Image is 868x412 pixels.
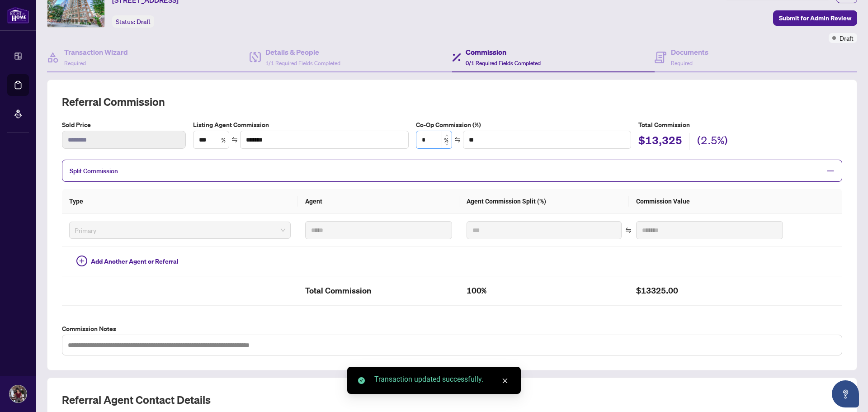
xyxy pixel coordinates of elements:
button: Add Another Agent or Referral [69,254,186,269]
span: 0/1 Required Fields Completed [466,60,541,66]
h4: Details & People [265,47,340,57]
span: Draft [840,33,854,43]
div: Transaction updated successfully. [374,374,510,385]
div: Split Commission [62,160,842,182]
th: Commission Value [629,189,790,214]
h4: Commission [466,47,541,57]
th: Agent Commission Split (%) [459,189,629,214]
label: Sold Price [62,120,186,130]
span: swap [231,137,238,143]
label: Commission Notes [62,324,842,334]
span: check-circle [358,377,365,384]
span: Split Commission [70,167,118,175]
h5: Total Commission [638,120,842,130]
span: swap [454,137,461,143]
span: 1/1 Required Fields Completed [265,60,340,66]
h2: $13,325 [638,133,682,150]
span: Submit for Admin Review [779,11,851,25]
img: logo [7,7,29,24]
th: Type [62,189,298,214]
th: Agent [298,189,459,214]
label: Listing Agent Commission [193,120,409,130]
span: down [445,143,448,146]
span: up [445,134,448,137]
span: Add Another Agent or Referral [91,256,179,266]
h4: Documents [671,47,708,57]
img: Profile Icon [9,385,27,403]
h2: Referral Agent Contact Details [62,393,842,407]
label: Co-Op Commission (%) [416,120,632,130]
span: minus [826,167,835,175]
span: close [502,378,508,384]
span: Primary [75,223,285,237]
span: Decrease Value [442,140,452,148]
span: Required [64,60,86,66]
span: plus-circle [76,256,87,266]
h2: Total Commission [305,284,452,298]
h4: Transaction Wizard [64,47,128,57]
div: Status: [112,15,154,28]
h2: $13325.00 [636,284,783,298]
h2: (2.5%) [697,133,728,150]
a: Close [500,376,510,386]
button: Submit for Admin Review [773,10,857,26]
span: Required [671,60,693,66]
span: Draft [137,18,151,26]
h2: 100% [467,284,622,298]
h2: Referral Commission [62,95,842,109]
button: Open asap [832,380,859,407]
span: Increase Value [442,131,452,140]
span: swap [625,227,632,233]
